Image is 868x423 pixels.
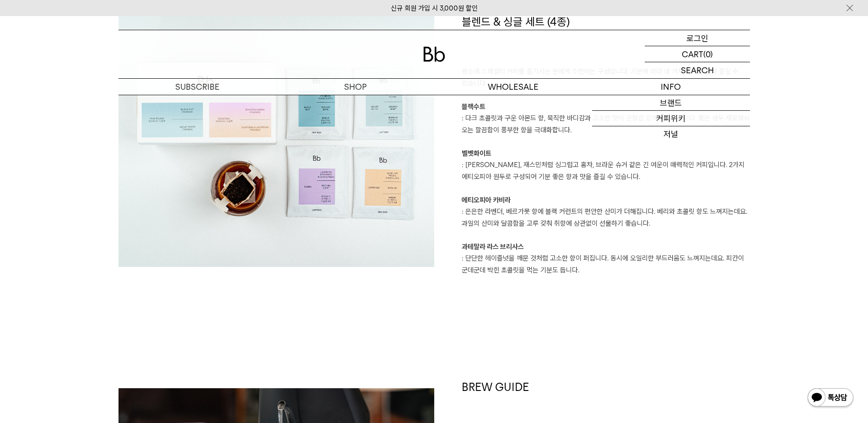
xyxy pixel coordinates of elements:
b: 블랙수트 [462,103,485,111]
p: WHOLESALE [434,79,592,95]
p: 평소에 스페셜티 커피를 즐기시는 분에게 추천하는 구성입니다. 기분에 따라 네 가지 커피를 골라 즐길 수 있습니다. : 다크 초콜릿과 구운 아몬드 향, 묵직한 바디감과 고소한 ... [462,66,750,288]
img: 로고 [423,47,445,62]
a: SHOP [276,79,434,95]
b: 과테말라 라스 브리사스 [462,243,524,251]
p: SEARCH [681,62,714,78]
a: 커피위키 [592,111,750,126]
a: 신규 회원 가입 시 3,000원 할인 [391,4,478,12]
a: CART (0) [645,46,750,62]
p: (0) [703,46,713,62]
img: 3b69be4438e7dfa13b2cc2569394cacd_175404.jpg [119,14,434,267]
p: CART [682,46,703,62]
p: 로그인 [686,30,708,46]
a: 브랜드 [592,95,750,111]
b: 에티오피아 카비라 [462,196,511,204]
a: 로그인 [645,30,750,46]
a: SUBSCRIBE [119,79,276,95]
a: 저널 [592,126,750,142]
b: 벨벳화이트 [462,149,491,157]
p: INFO [592,79,750,95]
